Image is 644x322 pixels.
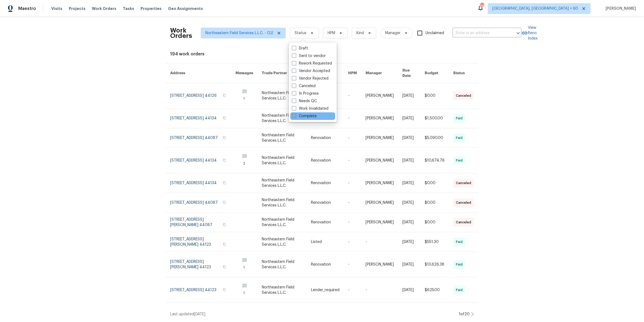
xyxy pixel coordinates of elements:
[222,180,227,185] button: Copy Address
[344,63,361,83] th: HPM
[307,128,344,148] td: Renovation
[361,213,398,232] td: [PERSON_NAME]
[521,25,538,41] a: View Reno Index
[344,173,361,193] td: -
[307,252,344,277] td: Renovation
[258,109,307,128] td: Northeastern Field Services L.L.C.
[361,128,398,148] td: [PERSON_NAME]
[92,6,116,11] span: Work Orders
[603,6,636,11] span: [PERSON_NAME]
[307,148,344,173] td: Renovation
[168,6,203,11] span: Geo Assignments
[222,158,227,163] button: Copy Address
[480,3,484,9] div: 693
[170,28,192,38] h2: Work Orders
[222,287,227,292] button: Copy Address
[356,30,364,36] span: Kind
[328,30,335,36] span: HPM
[141,6,162,11] span: Properties
[222,93,227,98] button: Copy Address
[385,30,400,36] span: Manager
[166,63,231,83] th: Address
[344,148,361,173] td: -
[420,63,449,83] th: Budget
[222,264,227,269] button: Copy Address
[292,61,332,66] label: Rework Requested
[292,113,317,119] label: Complete
[205,30,273,36] span: Northeastern Field Services L.L.C. - CLE
[292,91,319,96] label: In Progress
[361,232,398,252] td: -
[344,252,361,277] td: -
[222,116,227,120] button: Copy Address
[170,312,457,317] div: Last updated
[292,83,316,89] label: Canceled
[361,109,398,128] td: [PERSON_NAME]
[222,135,227,140] button: Copy Address
[344,193,361,213] td: -
[292,46,308,51] label: Draft
[361,63,398,83] th: Manager
[222,200,227,205] button: Copy Address
[344,109,361,128] td: -
[222,242,227,247] button: Copy Address
[194,312,205,316] span: [DATE]
[292,68,330,74] label: Vendor Accepted
[258,232,307,252] td: Northeastern Field Services L.L.C.
[398,63,420,83] th: Due Date
[258,277,307,303] td: Northeastern Field Services L.L.C.
[292,98,317,104] label: Needs QC
[307,213,344,232] td: Renovation
[51,6,62,11] span: Visits
[258,128,307,148] td: Northeastern Field Services L.L.C.
[344,83,361,109] td: -
[222,222,227,227] button: Copy Address
[258,83,307,109] td: Northeastern Field Services L.L.C.
[514,29,522,37] button: Open
[307,277,344,303] td: Lender_required
[344,277,361,303] td: -
[258,193,307,213] td: Northeastern Field Services L.L.C.
[361,173,398,193] td: [PERSON_NAME]
[361,193,398,213] td: [PERSON_NAME]
[258,173,307,193] td: Northeastern Field Services L.L.C.
[170,51,474,57] div: 194 work orders
[307,193,344,213] td: Renovation
[292,106,328,111] label: Work Invalidated
[292,76,328,81] label: Vendor Rejected
[258,148,307,173] td: Northeastern Field Services L.L.C.
[425,30,444,36] span: Unclaimed
[69,6,85,11] span: Projects
[453,29,506,37] input: Enter in an address
[258,213,307,232] td: Northeastern Field Services L.L.C.
[292,53,326,59] label: Sent to vendor
[344,213,361,232] td: -
[307,232,344,252] td: Listed
[361,148,398,173] td: [PERSON_NAME]
[361,83,398,109] td: [PERSON_NAME]
[459,312,470,317] div: 1 of 20
[307,173,344,193] td: Renovation
[344,232,361,252] td: -
[295,30,306,36] span: Status
[361,252,398,277] td: [PERSON_NAME]
[492,6,578,11] span: [GEOGRAPHIC_DATA], [GEOGRAPHIC_DATA] + 60
[344,128,361,148] td: -
[258,63,307,83] th: Trade Partner
[258,252,307,277] td: Northeastern Field Services L.L.C.
[231,63,258,83] th: Messages
[123,7,134,10] span: Tasks
[449,63,478,83] th: Status
[361,277,398,303] td: -
[18,6,36,11] span: Maestro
